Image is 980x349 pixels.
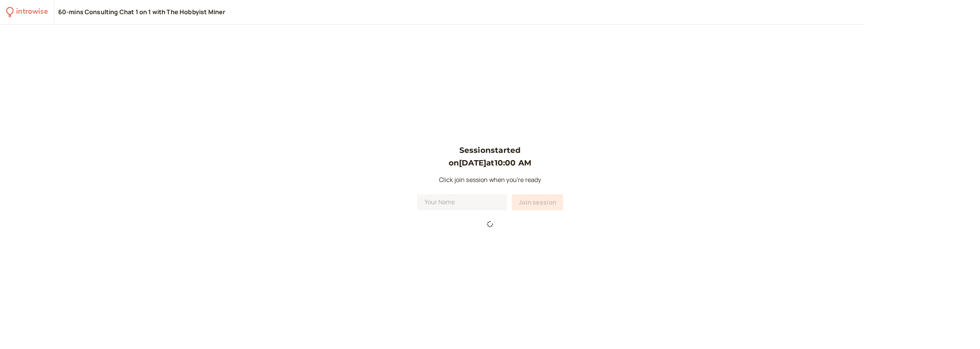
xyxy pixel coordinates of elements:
[417,175,563,185] p: Click join session when you're ready
[417,144,563,169] h3: Session started on [DATE] at 10:00 AM
[16,6,47,18] div: introwise
[417,194,507,210] input: Your Name
[512,194,563,210] button: Join session
[58,8,225,16] div: 60-mins Consulting Chat 1 on 1 with The Hobbyist Miner
[519,198,556,206] span: Join session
